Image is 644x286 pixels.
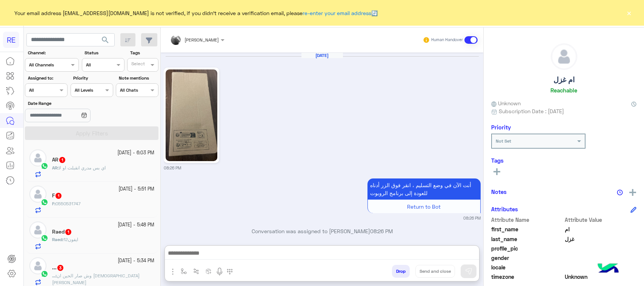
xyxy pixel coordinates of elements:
h6: Notes [491,188,507,195]
div: RE [3,32,19,48]
img: defaultAdmin.png [29,221,46,238]
img: defaultAdmin.png [29,186,46,203]
label: Date Range [28,100,112,107]
span: Attribute Value [565,216,637,224]
img: send attachment [168,267,177,276]
span: null [565,254,637,262]
span: 3 [57,265,63,271]
h5: ... [52,264,64,271]
span: profile_pic [491,244,563,252]
button: search [96,33,115,49]
span: Unknown [565,273,637,281]
small: 08:26 PM [463,215,481,221]
img: add [629,189,636,196]
img: make a call [227,269,233,275]
span: search [101,35,110,45]
span: Unknown [491,99,521,107]
button: select flow [178,265,190,277]
p: 1/10/2025, 8:26 PM [367,178,481,200]
b: Not Set [496,138,511,144]
button: Send and close [415,265,455,278]
span: 1 [55,193,61,199]
h6: Tags [491,157,636,164]
label: Note mentions [119,75,158,81]
b: : [52,201,55,206]
span: Raed [52,237,62,242]
span: AR [52,165,57,171]
label: Assigned to: [28,75,67,81]
h6: [DATE] [301,53,343,58]
b: : [52,237,63,242]
span: اي بس مدري انقبلت او لا [58,165,106,171]
button: Apply Filters [25,126,158,140]
img: create order [206,268,212,274]
span: gender [491,254,563,262]
label: Tags [130,49,158,56]
img: hulul-logo.png [595,256,621,282]
button: Drop [392,265,410,278]
a: re-enter your email address [303,10,371,16]
img: WhatsApp [41,234,48,242]
small: 08:26 PM [164,165,181,171]
span: 1 [59,157,65,163]
small: [DATE] - 5:34 PM [118,257,154,264]
span: 0550531747 [55,201,81,206]
button: create order [203,265,215,277]
p: Conversation was assigned to [PERSON_NAME] [164,227,481,235]
h6: Reachable [550,87,577,94]
h5: F [52,192,62,199]
span: timezone [491,273,563,281]
span: وش صار الحين ان شالله يشتغل [52,273,140,285]
h5: ام غزل [553,75,575,84]
span: Return to Bot [407,203,441,210]
span: ام [565,225,637,233]
img: WhatsApp [41,162,48,170]
h6: Priority [491,124,511,131]
div: Select [130,60,145,69]
h5: AR [52,157,66,163]
span: 08:26 PM [370,228,393,234]
span: F [52,201,54,206]
img: Trigger scenario [193,268,199,274]
img: defaultAdmin.png [551,44,577,69]
label: Channel: [28,49,78,56]
span: غزل [565,235,637,243]
small: [DATE] - 6:03 PM [117,149,154,157]
img: notes [617,189,623,195]
span: first_name [491,225,563,233]
span: [PERSON_NAME] [184,37,219,43]
small: [DATE] - 5:51 PM [118,186,154,193]
button: × [625,9,633,17]
b: : [52,165,58,171]
img: select flow [181,268,187,274]
span: ... [52,273,55,278]
span: Attribute Name [491,216,563,224]
h5: Raed [52,229,72,235]
img: WhatsApp [41,198,48,206]
span: 1 [65,229,71,235]
label: Priority [73,75,112,81]
span: last_name [491,235,563,243]
img: WhatsApp [41,270,48,278]
button: Trigger scenario [190,265,203,277]
span: locale [491,263,563,271]
small: Human Handover [431,37,463,43]
img: send message [465,268,472,275]
span: Your email address [EMAIL_ADDRESS][DOMAIN_NAME] is not verified, if you didn't receive a verifica... [14,9,378,17]
img: 1125201849687497.jpg [166,69,217,161]
small: [DATE] - 5:48 PM [118,221,154,229]
span: null [565,263,637,271]
img: send voice note [215,267,224,276]
img: defaultAdmin.png [29,149,46,166]
h6: Attributes [491,206,518,212]
b: : [52,273,57,278]
span: ايفون12 [63,237,78,242]
img: defaultAdmin.png [29,257,46,274]
label: Status [85,49,123,56]
span: Subscription Date : [DATE] [499,107,564,115]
